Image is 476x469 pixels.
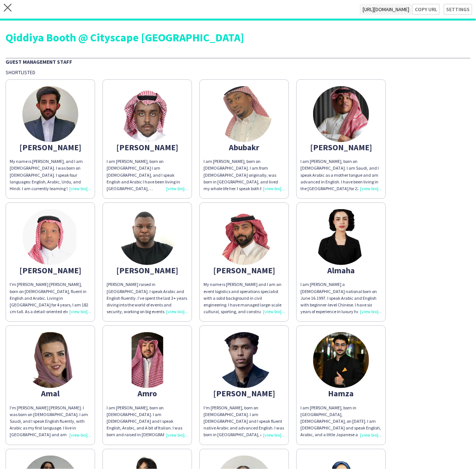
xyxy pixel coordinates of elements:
div: I am [PERSON_NAME], born in [GEOGRAPHIC_DATA], [DEMOGRAPHIC_DATA], on [DATE]. I am [DEMOGRAPHIC_D... [300,405,382,438]
div: I am [PERSON_NAME] a [DEMOGRAPHIC_DATA] national born on June 16.1997. I speak Arabic and English... [300,281,382,315]
div: I am [PERSON_NAME], born on [DEMOGRAPHIC_DATA] I am [DEMOGRAPHIC_DATA], and I speak English and A... [107,158,188,192]
div: I'm [PERSON_NAME] [PERSON_NAME]. I was born on [DEMOGRAPHIC_DATA]. I am Saudi, and I speak Englis... [10,405,91,438]
img: thumb-443a8205-2095-4d02-8da6-f73cbbde58a9.png [22,332,78,388]
div: Abubakr [204,144,285,151]
img: thumb-68c2dd12cbea5.jpeg [119,86,175,142]
img: thumb-5dea5593-4836-443e-8372-c69c8701c467.png [313,209,369,265]
div: I'm [PERSON_NAME] [PERSON_NAME], born on [DEMOGRAPHIC_DATA], fluent in English and Arabic. Living... [10,281,91,315]
img: thumb-bedb60c8-aa37-4680-a184-eaa0b378644e.png [216,86,272,142]
div: Amal [10,390,91,397]
div: [PERSON_NAME] [10,144,91,151]
div: I'm [PERSON_NAME], born on [DEMOGRAPHIC_DATA]. I am [DEMOGRAPHIC_DATA] and I speak fluent native ... [204,405,285,438]
div: Shortlisted [6,69,470,76]
div: [PERSON_NAME] [204,267,285,274]
div: I am [PERSON_NAME], born on [DEMOGRAPHIC_DATA]. I am [DEMOGRAPHIC_DATA] and I speak English, Arab... [107,405,188,438]
img: thumb-672d101f17e43.jpg [22,86,78,142]
div: Hamza [300,390,382,397]
div: My name is [PERSON_NAME], and I am [DEMOGRAPHIC_DATA]. I was born on [DEMOGRAPHIC_DATA]. I speak ... [10,158,91,192]
div: I am [PERSON_NAME], born on [DEMOGRAPHIC_DATA]. I am Saudi, and I speak Arabic as a mother tongue... [300,158,382,192]
div: [PERSON_NAME] [107,267,188,274]
div: I am [PERSON_NAME], born on [DEMOGRAPHIC_DATA]. I am from [DEMOGRAPHIC_DATA] originally, was born... [204,158,285,192]
div: Almaha [300,267,382,274]
img: thumb-672946c82245e.jpeg [216,209,272,265]
button: Copy url [412,4,440,15]
div: [PERSON_NAME] raised in [GEOGRAPHIC_DATA]. I speak Arabic and English fluently. I’ve spent the la... [107,281,188,315]
img: thumb-0417b52c-77af-4b18-9cf9-5646f7794a18.jpg [22,209,78,265]
img: thumb-68763d5e042e2.jpeg [119,332,175,388]
img: thumb-66ea8428de065.jpeg [216,332,272,388]
button: Settings [444,4,472,15]
img: thumb-683d556527835.jpg [313,86,369,142]
div: My name is [PERSON_NAME] and I am an event logistics and operations specialist with a solid backg... [204,281,285,315]
div: Amro [107,390,188,397]
img: thumb-d5697310-354e-4160-8482-2de81a197cb4.jpg [313,332,369,388]
span: [URL][DOMAIN_NAME] [360,4,412,15]
div: [PERSON_NAME] [10,267,91,274]
div: Qiddiya Booth @ Cityscape [GEOGRAPHIC_DATA] [6,32,470,43]
div: [PERSON_NAME] [204,390,285,397]
div: [PERSON_NAME] [300,144,382,151]
div: [PERSON_NAME] [107,144,188,151]
img: thumb-9d49ac32-8468-4eb2-b218-1366b8821a73.jpg [119,209,175,265]
div: Guest Management Staff [6,58,470,65]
